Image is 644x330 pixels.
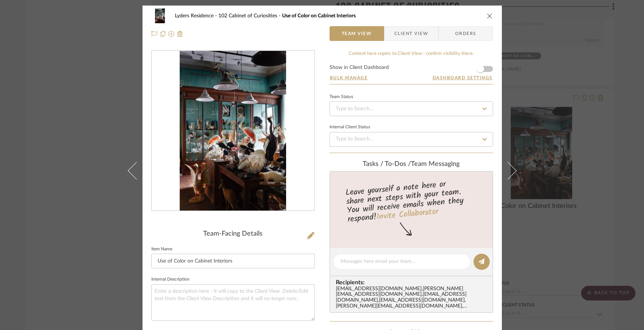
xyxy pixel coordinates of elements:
span: Client View [394,26,428,41]
img: Remove from project [177,31,183,37]
span: Team View [342,26,372,41]
label: Internal Description [151,278,190,281]
label: Item Name [151,247,172,251]
span: Orders [447,26,485,41]
img: e5aeee05-636c-4e65-b521-85d6a53e9313_436x436.jpg [180,51,286,211]
input: Type to Search… [330,132,493,147]
button: close [486,13,493,19]
span: 102 Cabinet of Curiosities [218,13,282,18]
button: Bulk Manage [330,74,368,81]
span: Lyders Residence [175,13,218,18]
div: Team-Facing Details [151,230,315,238]
div: Content here copies to Client View - confirm visibility there. [330,50,493,58]
img: e5aeee05-636c-4e65-b521-85d6a53e9313_48x40.jpg [151,8,169,23]
div: 0 [152,51,314,211]
div: Team Status [330,95,353,99]
div: Internal Client Status [330,125,370,129]
span: Recipients: [336,279,490,286]
div: team Messaging [330,160,493,169]
div: [EMAIL_ADDRESS][DOMAIN_NAME] , [PERSON_NAME][EMAIL_ADDRESS][DOMAIN_NAME] , [EMAIL_ADDRESS][DOMAIN... [336,286,490,310]
span: Use of Color on Cabinet Interiors [282,13,356,18]
input: Enter Item Name [151,254,315,268]
input: Type to Search… [330,101,493,116]
div: Leave yourself a note here or share next steps with your team. You will receive emails when they ... [328,176,494,226]
button: Dashboard Settings [432,74,493,81]
a: Invite Collaborator [376,205,439,224]
span: Tasks / To-Dos / [363,161,411,167]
